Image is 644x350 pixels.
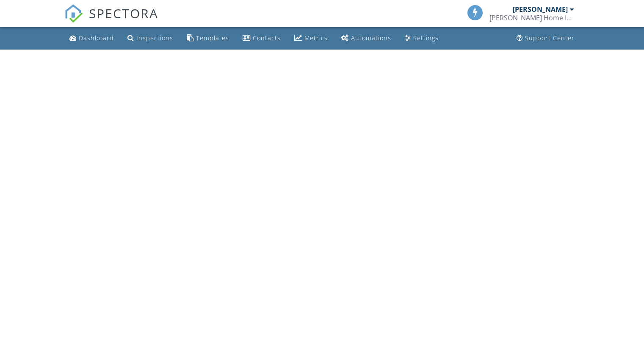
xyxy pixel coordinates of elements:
[253,34,281,42] div: Contacts
[304,34,328,42] div: Metrics
[351,34,391,42] div: Automations
[64,4,83,23] img: The Best Home Inspection Software - Spectora
[338,31,395,46] a: Automations (Basic)
[89,4,158,22] span: SPECTORA
[239,31,284,46] a: Contacts
[196,34,229,42] div: Templates
[401,31,442,46] a: Settings
[525,34,575,42] div: Support Center
[489,14,574,22] div: Combes Home Inspection LLC
[66,31,117,46] a: Dashboard
[291,31,331,46] a: Metrics
[79,34,114,42] div: Dashboard
[513,5,568,14] div: [PERSON_NAME]
[124,31,177,46] a: Inspections
[413,34,439,42] div: Settings
[183,31,232,46] a: Templates
[64,11,158,29] a: SPECTORA
[136,34,173,42] div: Inspections
[513,31,578,46] a: Support Center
